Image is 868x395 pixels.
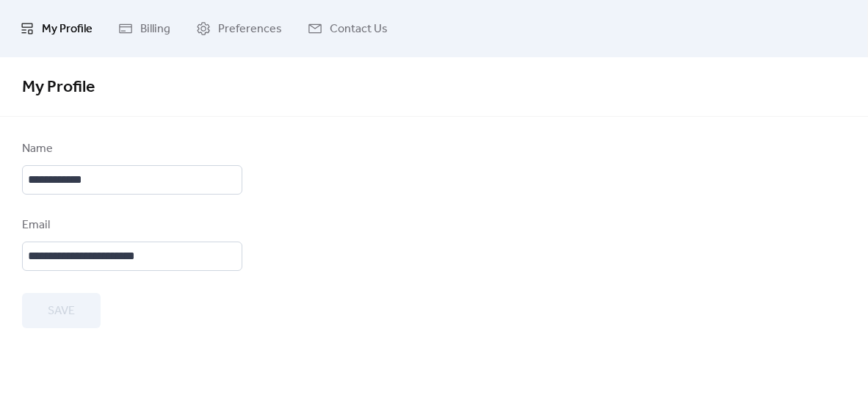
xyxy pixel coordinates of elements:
a: Contact Us [297,6,399,51]
a: Billing [107,6,181,51]
span: Billing [140,18,170,41]
span: My Profile [22,71,95,104]
span: Contact Us [330,18,388,41]
span: My Profile [42,18,93,41]
span: Preferences [218,18,282,41]
div: Email [22,217,239,234]
a: Preferences [185,6,293,51]
div: Name [22,140,239,158]
a: My Profile [9,6,104,51]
